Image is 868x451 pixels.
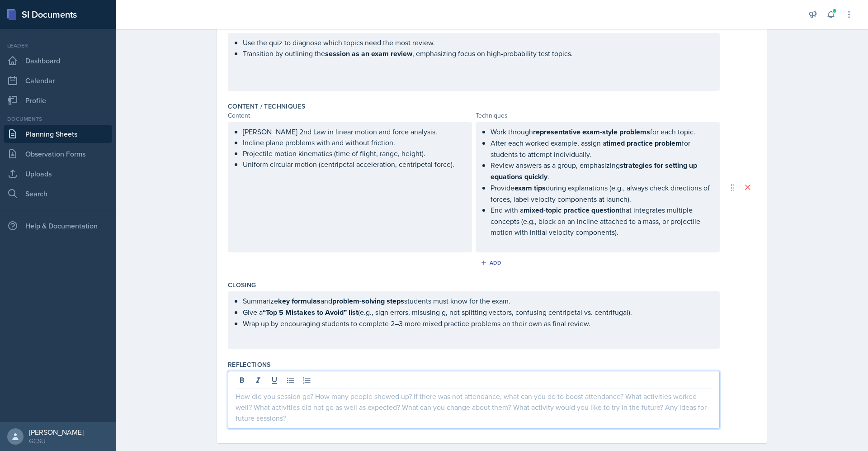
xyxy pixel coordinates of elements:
[243,137,464,148] p: Incline plane problems with and without friction.
[243,318,712,329] p: Wrap up by encouraging students to complete 2–3 more mixed practice problems on their own as fina...
[278,296,321,306] strong: key formulas
[533,127,650,137] strong: representative exam-style problems
[4,145,112,163] a: Observation Forms
[243,48,712,59] p: Transition by outlining the , emphasizing focus on high-probability test topics.
[491,160,712,182] p: Review answers as a group, emphasizing .
[243,148,464,159] p: Projectile motion kinematics (time of flight, range, height).
[4,125,112,143] a: Planning Sheets
[4,91,112,109] a: Profile
[4,42,112,50] div: Leader
[524,205,619,215] strong: mixed-topic practice question
[332,296,404,306] strong: problem-solving steps
[4,71,112,90] a: Calendar
[491,182,712,204] p: Provide during explanations (e.g., always check directions of forces, label velocity components a...
[243,159,464,170] p: Uniform circular motion (centripetal acceleration, centripetal force).
[228,360,271,369] label: Reflections
[4,115,112,123] div: Documents
[228,111,472,120] div: Content
[243,307,712,318] p: Give a (e.g., sign errors, misusing g, not splitting vectors, confusing centripetal vs. centrifug...
[325,48,412,59] strong: session as an exam review
[29,427,84,437] div: [PERSON_NAME]
[4,185,112,203] a: Search
[228,280,256,290] label: Closing
[243,126,464,137] p: [PERSON_NAME] 2nd Law in linear motion and force analysis.
[243,295,712,307] p: Summarize and students must know for the exam.
[29,437,84,446] div: GCSU
[263,307,358,318] strong: “Top 5 Mistakes to Avoid” list
[606,138,682,148] strong: timed practice problem
[491,204,712,237] p: End with a that integrates multiple concepts (e.g., block on an incline attached to a mass, or pr...
[4,217,112,235] div: Help & Documentation
[491,138,712,160] p: After each worked example, assign a for students to attempt individually.
[4,165,112,183] a: Uploads
[476,111,720,120] div: Techniques
[4,52,112,70] a: Dashboard
[243,37,712,48] p: Use the quiz to diagnose which topics need the most review.
[228,102,305,111] label: Content / Techniques
[491,126,712,138] p: Work through for each topic.
[482,259,502,266] div: Add
[514,183,546,193] strong: exam tips
[477,256,507,270] button: Add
